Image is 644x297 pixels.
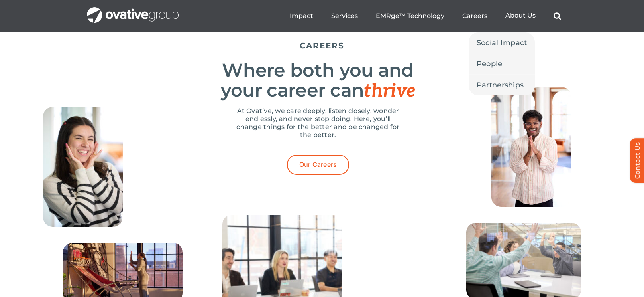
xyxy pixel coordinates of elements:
a: About Us [505,12,536,20]
a: Careers [462,12,487,20]
a: Services [331,12,358,20]
a: Impact [290,12,313,20]
img: Home – Careers 9 [43,107,123,227]
span: Our Careers [299,161,337,168]
span: thrive [364,80,415,102]
a: OG_Full_horizontal_WHT [87,6,179,14]
span: Partnerships [477,79,524,91]
nav: Menu [290,3,561,29]
a: Partnerships [469,75,535,95]
img: Home – Careers 10 [491,87,571,207]
a: People [469,53,535,74]
span: Social Impact [477,37,527,48]
span: People [477,58,503,69]
a: Social Impact [469,32,535,53]
h5: CAREERS [83,41,561,50]
p: At Ovative, we care deeply, listen closely, wonder endlessly, and never stop doing. Here, you’ll ... [234,107,402,139]
a: EMRge™ Technology [376,12,444,20]
a: Our Careers [287,155,349,174]
h2: Where both you and your career can [75,60,561,101]
a: Search [554,12,561,20]
span: About Us [505,12,536,20]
